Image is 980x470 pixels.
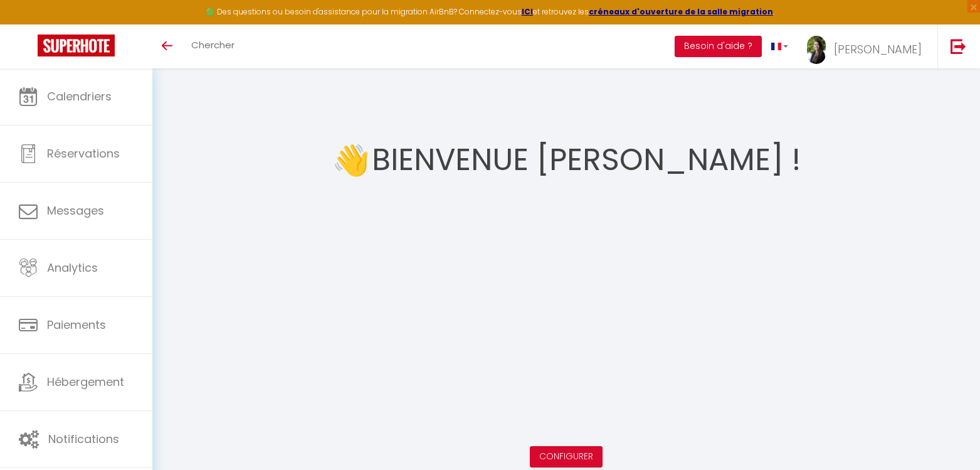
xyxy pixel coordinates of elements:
[798,24,937,68] a: ... [PERSON_NAME]
[48,431,119,447] span: Notifications
[47,146,120,161] span: Réservations
[47,374,124,390] span: Hébergement
[332,137,370,184] span: 👋
[47,317,106,333] span: Paiements
[522,6,533,17] a: ICI
[47,260,98,275] span: Analytics
[834,41,922,57] span: [PERSON_NAME]
[807,36,826,64] img: ...
[372,122,801,198] h1: Bienvenue [PERSON_NAME] !
[182,24,244,68] a: Chercher
[47,88,112,104] span: Calendriers
[589,6,773,17] a: créneaux d'ouverture de la salle migration
[191,38,234,51] span: Chercher
[539,450,593,462] a: Configurer
[530,446,603,467] button: Configurer
[47,203,104,218] span: Messages
[38,35,115,56] img: Super Booking
[951,38,966,54] img: logout
[675,36,762,57] button: Besoin d'aide ?
[366,198,767,424] iframe: welcome-outil.mov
